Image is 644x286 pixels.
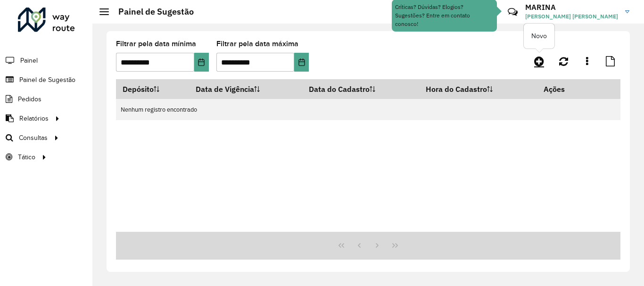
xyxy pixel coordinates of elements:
span: Consultas [19,133,48,143]
span: Relatórios [19,114,49,123]
button: Choose Date [194,53,209,72]
span: Painel [20,56,38,65]
th: Ações [537,79,594,99]
div: Novo [524,24,554,49]
th: Hora do Cadastro [420,79,537,99]
h2: Painel de Sugestão [109,7,194,17]
th: Data do Cadastro [303,79,420,99]
span: Pedidos [18,94,41,104]
th: Data de Vigência [189,79,303,99]
span: [PERSON_NAME] [PERSON_NAME] [525,12,618,21]
span: Tático [18,152,35,162]
button: Choose Date [294,53,309,72]
label: Filtrar pela data mínima [116,38,196,49]
th: Depósito [116,79,189,99]
a: Contato Rápido [503,2,523,22]
td: Nenhum registro encontrado [116,99,620,120]
label: Filtrar pela data máxima [216,38,298,49]
h3: MARINA [525,3,618,12]
span: Painel de Sugestão [19,75,75,85]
